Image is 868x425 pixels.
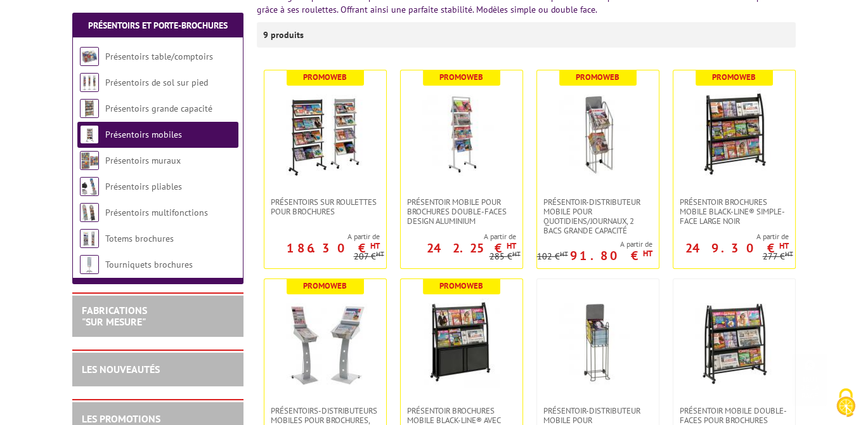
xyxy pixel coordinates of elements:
span: A partir de [401,232,516,242]
sup: HT [370,240,380,251]
img: Cookies (fenêtre modale) [830,387,862,419]
p: 285 € [489,252,521,261]
a: Présentoir Brochures mobile Black-Line® simple-face large noir [673,197,795,226]
p: 186.30 € [287,244,380,252]
span: A partir de [537,239,652,249]
b: Promoweb [303,72,347,82]
b: Promoweb [576,72,619,82]
a: LES NOUVEAUTÉS [82,363,160,376]
img: Présentoirs grande capacité [80,99,99,118]
a: Présentoir-distributeur mobile pour quotidiens/journaux, 2 bacs grande capacité [537,197,659,235]
a: Présentoirs de sol sur pied [105,77,208,88]
a: Présentoirs grande capacité [105,103,212,114]
sup: HT [643,248,652,259]
img: Présentoirs sur roulettes pour brochures [281,89,370,178]
sup: HT [376,249,384,258]
img: Présentoirs muraux [80,151,99,170]
span: Présentoir mobile pour brochures double-faces Design aluminium [407,197,516,226]
a: LES PROMOTIONS [82,412,160,425]
b: Promoweb [439,72,483,82]
sup: HT [507,240,516,251]
img: Totems brochures [80,229,99,248]
a: Présentoirs table/comptoirs [105,51,213,62]
img: Présentoir brochures mobile Black-Line® avec réserve et 2 tablettes inclinées - NOIR [424,298,500,387]
span: Présentoirs sur roulettes pour brochures [271,197,380,216]
img: Présentoirs pliables [80,177,99,196]
img: Présentoirs de sol sur pied [80,73,99,92]
img: Présentoirs mobiles [80,125,99,144]
b: Promoweb [712,72,756,82]
p: 249.30 € [685,244,789,252]
sup: HT [779,240,789,251]
span: Présentoir Brochures mobile Black-Line® simple-face large noir [680,197,789,226]
p: 277 € [763,252,793,261]
a: Haut de la page [792,354,827,406]
a: Présentoir mobile pour brochures double-faces Design aluminium [401,197,522,226]
span: A partir de [264,232,380,242]
p: 102 € [537,252,568,261]
img: Présentoir Brochures mobile Black-Line® simple-face large noir [690,89,779,178]
sup: HT [560,249,568,258]
a: Présentoirs pliables [105,181,182,192]
p: 207 € [354,252,384,261]
a: Présentoirs muraux [105,155,181,166]
a: Présentoirs multifonctions [105,207,208,218]
a: Présentoirs mobiles [105,129,182,140]
img: Présentoir-distributeur mobile pour quotidiens/journaux, 2 bacs grande capacité [554,89,642,178]
img: Présentoir mobile double-faces pour brochures Black-Line® 6 tablettes inclinées - NOIR [690,298,779,387]
img: Présentoir-Distributeur mobile pour journaux/magazines 1 bac grande capacité [554,298,642,387]
button: Cookies (fenêtre modale) [824,382,868,425]
b: Promoweb [439,280,483,291]
sup: HT [512,249,521,258]
img: Présentoirs multifonctions [80,203,99,222]
a: Tourniquets brochures [105,259,193,270]
img: Présentoir mobile pour brochures double-faces Design aluminium [417,89,506,178]
a: Présentoirs et Porte-brochures [88,20,228,31]
a: Totems brochures [105,233,174,244]
p: 9 produits [263,22,311,48]
a: FABRICATIONS"Sur Mesure" [82,304,147,328]
b: Promoweb [303,280,347,291]
img: Présentoirs table/comptoirs [80,47,99,66]
img: Tourniquets brochures [80,255,99,274]
sup: HT [785,249,793,258]
span: A partir de [673,232,789,242]
a: Présentoirs sur roulettes pour brochures [264,197,386,216]
p: 91.80 € [570,252,652,259]
p: 242.25 € [427,244,516,252]
span: Présentoir-distributeur mobile pour quotidiens/journaux, 2 bacs grande capacité [543,197,652,235]
img: Présentoirs-distributeurs mobiles pour brochures, format portrait ou paysage avec capot et porte-... [281,298,370,387]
